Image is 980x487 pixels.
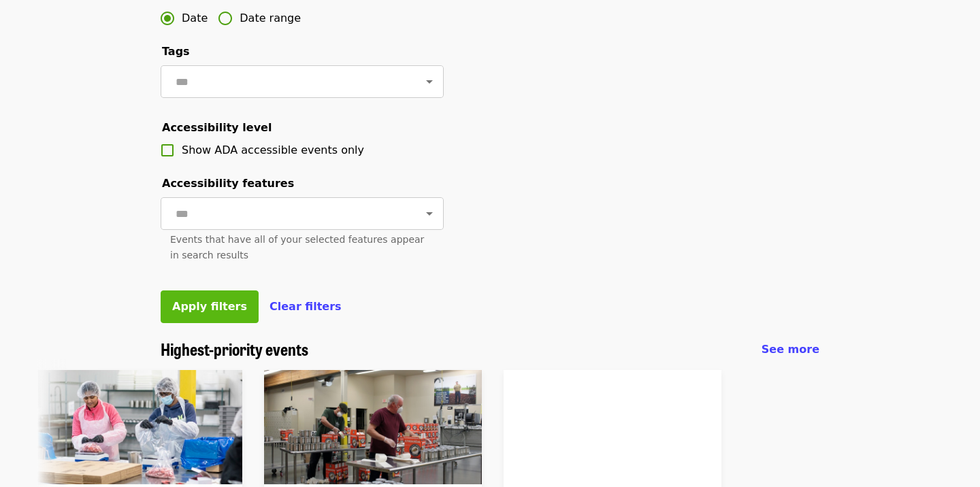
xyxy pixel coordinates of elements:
span: Events that have all of your selected features appear in search results [170,234,424,261]
span: Accessibility features [162,177,294,190]
span: Date range [240,10,301,27]
div: Highest-priority events [150,339,830,359]
a: See more [762,341,819,358]
span: Date [182,10,208,27]
span: Apply filters [172,300,247,313]
span: See more [762,343,819,356]
button: Apply filters [161,290,259,323]
button: Open [420,204,439,223]
span: Show ADA accessible events only [182,144,364,156]
img: Oct/Nov/Dec - Portland: Repack/Sort (age 16+) organized by Oregon Food Bank [264,370,482,484]
img: Oct/Nov/Dec - Beaverton: Repack/Sort (age 10+) organized by Oregon Food Bank [24,370,242,484]
a: Highest-priority events [161,339,308,359]
span: Accessibility level [162,121,272,134]
button: Open [420,72,439,91]
span: Tags [162,45,190,58]
button: Clear filters [269,299,342,315]
span: Highest-priority events [161,337,308,360]
span: Clear filters [269,300,342,313]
